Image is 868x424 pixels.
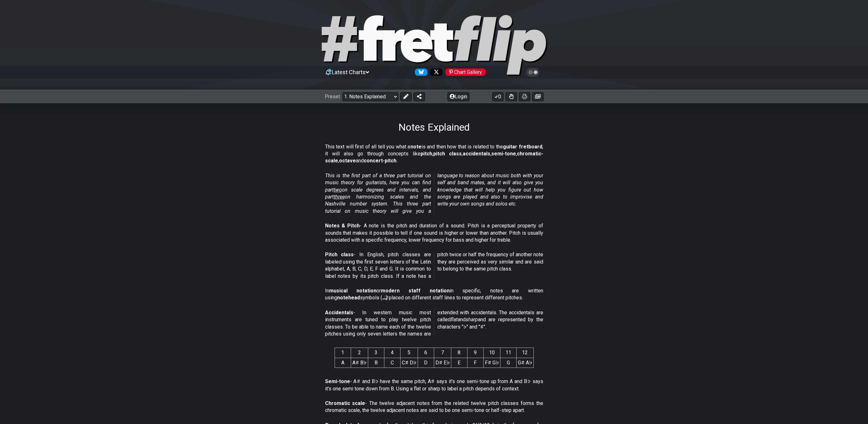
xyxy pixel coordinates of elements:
th: 3 [368,348,384,358]
h1: Notes Explained [398,121,470,133]
strong: Semi-tone [325,378,350,384]
td: G [500,358,516,368]
th: 5 [400,348,418,358]
button: Edit Preset [400,92,412,101]
strong: Notes & Pitch [325,223,360,229]
td: E [451,358,467,368]
th: 12 [516,348,533,358]
button: 0 [492,92,504,101]
td: B [368,358,384,368]
strong: accidentals [463,151,490,157]
strong: Pitch class [325,251,354,258]
p: This text will first of all tell you what a is and then how that is related to the , it will also... [325,143,543,165]
strong: semi-tone [491,151,516,157]
strong: notehead [337,295,360,301]
th: 8 [451,348,467,358]
td: G♯ A♭ [516,358,533,368]
em: This is the first part of a three part tutorial on music theory for guitarists, here you can find... [325,173,543,214]
strong: musical notation [329,288,376,294]
span: three [334,194,345,200]
em: flat [451,316,458,323]
em: sharp [466,316,478,323]
th: 1 [335,348,351,358]
span: Toggle light / dark theme [529,69,537,75]
span: Latest Charts [332,69,366,75]
th: 2 [351,348,368,358]
strong: guitar fretboard [503,144,542,150]
th: 11 [500,348,516,358]
strong: pitch [421,151,432,157]
button: Print [519,92,530,101]
strong: pitch class [433,151,462,157]
a: #fretflip at Pinterest [443,68,486,76]
p: In or in specific, notes are written using symbols (𝅝 𝅗𝅥 𝅘𝅥 𝅘𝅥𝅮) placed on different staff lines to r... [325,287,543,302]
button: Login [447,92,469,101]
td: D [418,358,434,368]
p: - In western music most instruments are tuned to play twelve pitch classes. To be able to name ea... [325,309,543,338]
a: Follow #fretflip at X [427,68,443,76]
p: - In English, pitch classes are labeled using the first seven letters of the Latin alphabet, A, B... [325,251,543,280]
td: F [467,358,483,368]
a: Follow #fretflip at Bluesky [412,68,427,76]
strong: concert-pitch [364,158,396,164]
th: 9 [467,348,483,358]
td: D♯ E♭ [434,358,451,368]
span: Preset [325,94,340,100]
th: 4 [384,348,400,358]
strong: modern staff notation [381,288,450,294]
td: C [384,358,400,368]
p: - The twelve adjacent notes from the related twelve pitch classes forms the chromatic scale, the ... [325,400,543,414]
td: F♯ G♭ [483,358,500,368]
p: - A♯ and B♭ have the same pitch, A♯ says it's one semi-tone up from A and B♭ says it's one semi t... [325,378,543,392]
span: two [334,187,342,193]
div: Chart Gallery [445,68,486,76]
strong: note [410,144,421,150]
button: Create image [532,92,544,101]
strong: Chromatic scale [325,400,365,406]
th: 10 [483,348,500,358]
th: 6 [418,348,434,358]
strong: octave [339,158,356,164]
td: C♯ D♭ [400,358,418,368]
button: Share Preset [414,92,425,101]
button: Toggle Dexterity for all fretkits [506,92,517,101]
select: Preset [343,92,398,101]
td: A♯ B♭ [351,358,368,368]
th: 7 [434,348,451,358]
strong: Accidentals [325,310,353,316]
p: - A note is the pitch and duration of a sound. Pitch is a perceptual property of sounds that make... [325,222,543,244]
td: A [335,358,351,368]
